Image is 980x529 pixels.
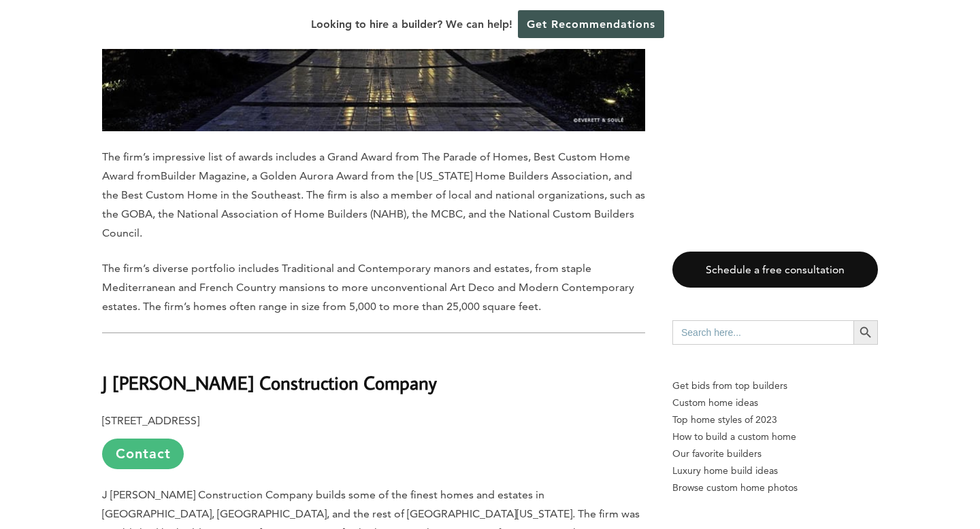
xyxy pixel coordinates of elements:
svg: Search [858,325,873,340]
span: The firm’s impressive list of awards includes a Grand Award from The Parade of Homes, Best Custom... [102,150,630,182]
a: How to build a custom home [672,428,878,445]
a: Luxury home build ideas [672,462,878,479]
span: The firm’s diverse portfolio includes Traditional and Contemporary manors and estates, from stapl... [102,262,634,313]
a: Our favorite builders [672,445,878,462]
span: Builder Magazine [161,169,246,182]
iframe: Drift Widget Chat Controller [912,461,964,513]
a: Schedule a free consultation [672,252,878,288]
input: Search here... [672,320,853,345]
a: Get Recommendations [518,10,664,38]
a: Browse custom home photos [672,479,878,496]
a: Contact [102,439,184,469]
p: [STREET_ADDRESS] [102,411,645,469]
b: J [PERSON_NAME] Construction Company [102,371,437,394]
a: Custom home ideas [672,394,878,411]
a: Top home styles of 2023 [672,411,878,428]
p: Get bids from top builders [672,377,878,394]
span: , a Golden Aurora Award from the [US_STATE] Home Builders Association, and the Best Custom Home i... [102,169,645,239]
